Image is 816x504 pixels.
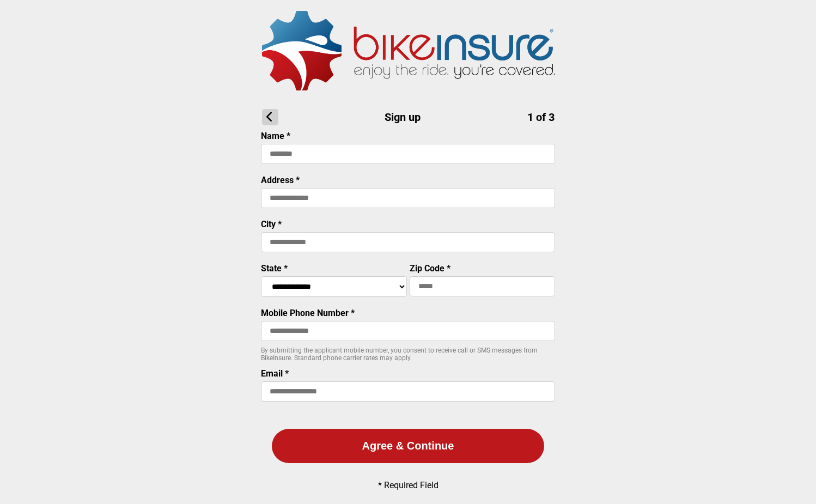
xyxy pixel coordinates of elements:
label: Name * [261,131,290,141]
h1: Sign up [262,109,555,125]
label: City * [261,219,282,229]
label: Address * [261,175,300,185]
label: State * [261,263,288,274]
p: By submitting the applicant mobile number, you consent to receive call or SMS messages from BikeI... [261,347,555,362]
p: * Required Field [378,480,439,490]
label: Zip Code * [410,263,450,274]
label: Email * [261,368,289,379]
label: Mobile Phone Number * [261,308,355,318]
button: Agree & Continue [272,429,544,463]
span: 1 of 3 [527,111,555,124]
